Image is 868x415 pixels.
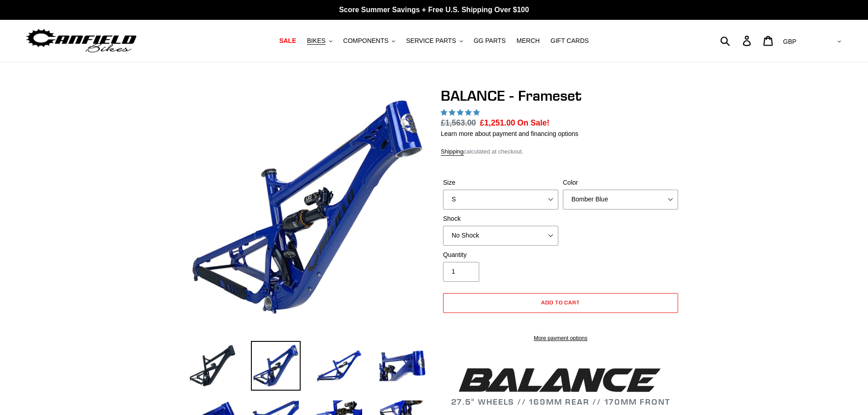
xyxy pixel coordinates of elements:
label: Color [563,178,678,187]
input: Search [725,31,748,51]
label: Quantity [443,250,558,260]
img: Load image into Gallery viewer, BALANCE - Frameset [377,341,427,391]
span: On Sale! [517,117,549,129]
span: £1,251.00 [480,118,515,127]
img: Canfield Bikes [25,27,138,55]
span: GG PARTS [474,37,506,45]
a: SALE [275,35,301,47]
a: GG PARTS [469,35,510,47]
span: BIKES [307,37,325,45]
span: SALE [279,37,296,45]
h1: BALANCE - Frameset [441,87,680,104]
a: GIFT CARDS [546,35,594,47]
span: Add to cart [541,299,580,306]
img: Load image into Gallery viewer, BALANCE - Frameset [251,341,301,391]
a: Learn more about payment and financing options [441,130,578,137]
span: 5.00 stars [441,109,481,116]
a: MERCH [512,35,544,47]
a: More payment options [443,334,678,342]
h2: 27.5" WHEELS // 169MM REAR // 170MM FRONT [441,365,680,407]
img: Load image into Gallery viewer, BALANCE - Frameset [314,341,364,391]
span: COMPONENTS [343,37,388,45]
button: COMPONENTS [339,35,400,47]
button: SERVICE PARTS [401,35,467,47]
span: GIFT CARDS [551,37,589,45]
span: MERCH [517,37,540,45]
a: Shipping [441,148,464,156]
span: SERVICE PARTS [406,37,456,45]
button: BIKES [302,35,337,47]
img: Load image into Gallery viewer, BALANCE - Frameset [188,341,237,391]
div: calculated at checkout. [441,147,680,156]
label: Size [443,178,558,187]
label: Shock [443,214,558,224]
button: Add to cart [443,293,678,313]
s: £1,563.00 [441,118,476,127]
